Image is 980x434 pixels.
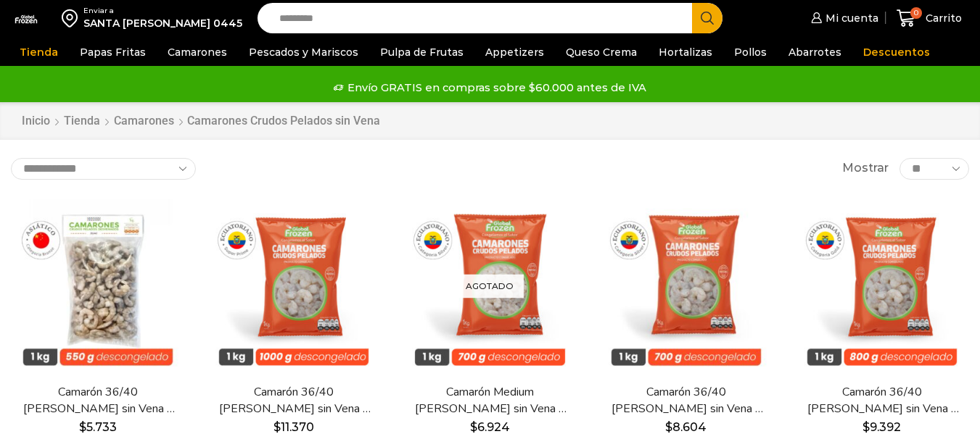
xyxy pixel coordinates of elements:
[727,38,774,66] a: Pollos
[665,420,672,434] span: $
[21,113,380,130] nav: Breadcrumb
[910,7,922,19] span: 0
[73,38,153,66] a: Papas Fritas
[411,384,568,417] a: Camarón Medium [PERSON_NAME] sin Vena – Silver – Caja 10 kg
[862,420,870,434] span: $
[12,38,65,66] a: Tienda
[559,38,644,66] a: Queso Crema
[470,420,477,434] span: $
[63,113,101,130] a: Tienda
[456,274,524,298] p: Agotado
[160,38,234,66] a: Camarones
[83,6,242,16] div: Enviar a
[113,113,175,130] a: Camarones
[608,384,765,417] a: Camarón 36/40 [PERSON_NAME] sin Vena – Silver – Caja 10 kg
[21,113,51,130] a: Inicio
[11,158,196,180] select: Pedido de la tienda
[470,420,510,434] bdi: 6.924
[273,420,314,434] bdi: 11.370
[373,38,471,66] a: Pulpa de Frutas
[804,384,960,417] a: Camarón 36/40 [PERSON_NAME] sin Vena – Gold – Caja 10 kg
[781,38,849,66] a: Abarrotes
[478,38,551,66] a: Appetizers
[893,1,965,36] a: 0 Carrito
[692,3,722,33] button: Search button
[651,38,720,66] a: Hortalizas
[242,38,366,66] a: Pescados y Mariscos
[807,4,878,33] a: Mi cuenta
[79,420,117,434] bdi: 5.733
[842,160,889,177] span: Mostrar
[665,420,707,434] bdi: 8.604
[20,384,176,417] a: Camarón 36/40 [PERSON_NAME] sin Vena – Bronze – Caja 10 kg
[922,11,962,25] span: Carrito
[856,38,937,66] a: Descuentos
[273,420,281,434] span: $
[215,384,372,417] a: Camarón 36/40 [PERSON_NAME] sin Vena – Super Prime – Caja 10 kg
[822,11,878,25] span: Mi cuenta
[862,420,901,434] bdi: 9.392
[62,6,83,30] img: address-field-icon.svg
[83,16,242,30] div: SANTA [PERSON_NAME] 0445
[187,114,380,128] h1: Camarones Crudos Pelados sin Vena
[79,420,86,434] span: $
